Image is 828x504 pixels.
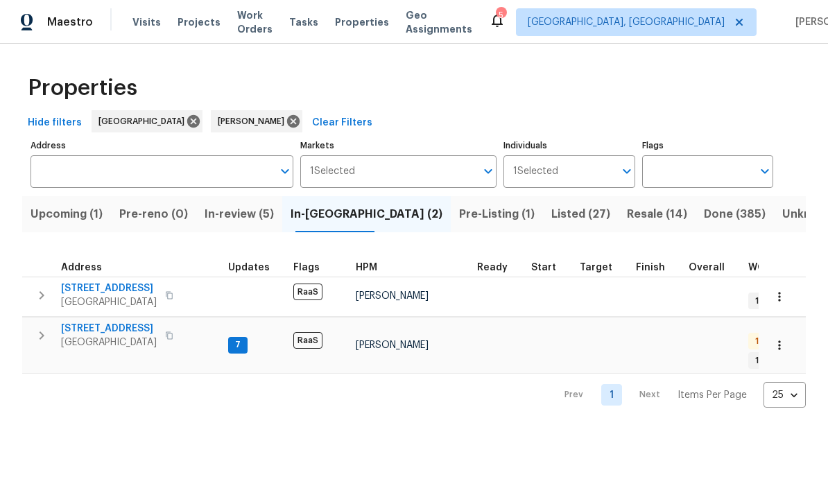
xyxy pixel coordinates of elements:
[406,8,472,36] span: Geo Assignments
[642,141,773,150] label: Flags
[218,114,290,128] span: [PERSON_NAME]
[503,141,635,150] label: Individuals
[237,8,273,36] span: Work Orders
[61,322,157,336] span: [STREET_ADDRESS]
[601,384,622,406] a: Goto page 1
[513,166,558,177] span: 1 Selected
[627,205,687,224] span: Resale (14)
[31,141,293,150] label: Address
[531,263,556,272] span: Start
[300,141,497,150] label: Markets
[178,15,221,29] span: Projects
[704,205,766,224] span: Done (385)
[31,205,103,224] span: Upcoming (1)
[750,336,779,347] span: 1 QC
[92,110,202,132] div: [GEOGRAPHIC_DATA]
[47,15,93,29] span: Maestro
[230,339,246,351] span: 7
[275,162,295,181] button: Open
[617,162,637,181] button: Open
[689,263,725,272] span: Overall
[764,377,806,413] div: 25
[132,15,161,29] span: Visits
[228,263,270,272] span: Updates
[293,332,322,349] span: RaaS
[636,263,678,272] div: Projected renovation finish date
[636,263,665,272] span: Finish
[551,205,610,224] span: Listed (27)
[293,263,320,272] span: Flags
[356,340,429,350] span: [PERSON_NAME]
[61,336,157,349] span: [GEOGRAPHIC_DATA]
[312,114,372,132] span: Clear Filters
[205,205,274,224] span: In-review (5)
[750,355,808,367] span: 1 Accepted
[335,15,389,29] span: Properties
[478,162,498,181] button: Open
[528,15,725,29] span: [GEOGRAPHIC_DATA], [GEOGRAPHIC_DATA]
[580,263,612,272] span: Target
[28,81,137,95] span: Properties
[119,205,188,224] span: Pre-reno (0)
[211,110,302,132] div: [PERSON_NAME]
[678,388,747,402] p: Items Per Page
[289,17,318,27] span: Tasks
[750,295,781,307] span: 1 WIP
[307,110,378,136] button: Clear Filters
[477,263,508,272] span: Ready
[755,162,775,181] button: Open
[551,382,806,408] nav: Pagination Navigation
[28,114,82,132] span: Hide filters
[310,166,355,177] span: 1 Selected
[356,291,429,301] span: [PERSON_NAME]
[98,114,190,128] span: [GEOGRAPHIC_DATA]
[61,263,102,272] span: Address
[291,205,442,224] span: In-[GEOGRAPHIC_DATA] (2)
[580,263,625,272] div: Target renovation project end date
[496,8,506,22] div: 5
[531,263,569,272] div: Actual renovation start date
[22,110,87,136] button: Hide filters
[459,205,535,224] span: Pre-Listing (1)
[61,295,157,309] span: [GEOGRAPHIC_DATA]
[477,263,520,272] div: Earliest renovation start date (first business day after COE or Checkout)
[689,263,737,272] div: Days past target finish date
[356,263,377,272] span: HPM
[61,281,157,295] span: [STREET_ADDRESS]
[293,284,322,300] span: RaaS
[748,263,825,272] span: WO Completion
